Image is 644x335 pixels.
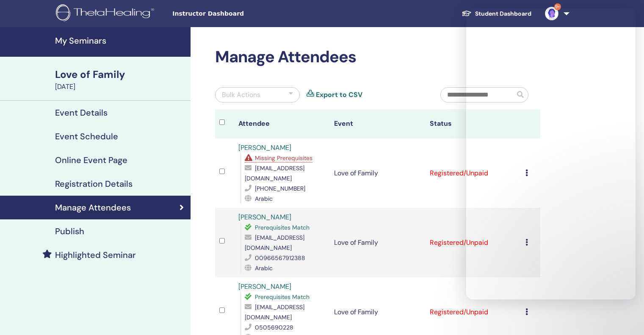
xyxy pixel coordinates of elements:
[55,179,133,189] h4: Registration Details
[255,195,273,202] span: Arabic
[245,164,304,182] span: [EMAIL_ADDRESS][DOMAIN_NAME]
[426,109,521,138] th: Status
[255,324,293,331] span: 0505690228
[255,264,273,272] span: Arabic
[330,109,426,138] th: Event
[330,138,426,208] td: Love of Family
[55,202,131,213] h4: Manage Attendees
[255,293,310,301] span: Prerequisites Match
[238,282,291,291] a: [PERSON_NAME]
[55,226,84,236] h4: Publish
[316,90,362,100] a: Export to CSV
[56,4,157,23] img: logo.png
[215,47,540,67] h2: Manage Attendees
[255,154,312,162] span: Missing Prerequisites
[172,9,299,18] span: Instructor Dashboard
[245,234,304,252] span: [EMAIL_ADDRESS][DOMAIN_NAME]
[55,108,108,118] h4: Event Details
[55,36,185,46] h4: My Seminars
[222,90,260,100] div: Bulk Actions
[234,109,330,138] th: Attendee
[55,155,127,165] h4: Online Event Page
[466,8,636,299] iframe: Intercom live chat
[615,306,636,327] iframe: Intercom live chat
[238,213,291,221] a: [PERSON_NAME]
[55,67,185,82] div: Love of Family
[55,82,185,92] div: [DATE]
[55,131,118,141] h4: Event Schedule
[545,7,558,20] img: default.jpg
[255,224,310,231] span: Prerequisites Match
[554,3,561,10] span: 9+
[330,208,426,277] td: Love of Family
[462,10,472,17] img: graduation-cap-white.svg
[255,254,305,262] span: 00966567912388
[455,6,538,22] a: Student Dashboard
[255,185,305,192] span: [PHONE_NUMBER]
[55,250,136,260] h4: Highlighted Seminar
[245,303,304,321] span: [EMAIL_ADDRESS][DOMAIN_NAME]
[50,67,191,92] a: Love of Family[DATE]
[238,143,291,152] a: [PERSON_NAME]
